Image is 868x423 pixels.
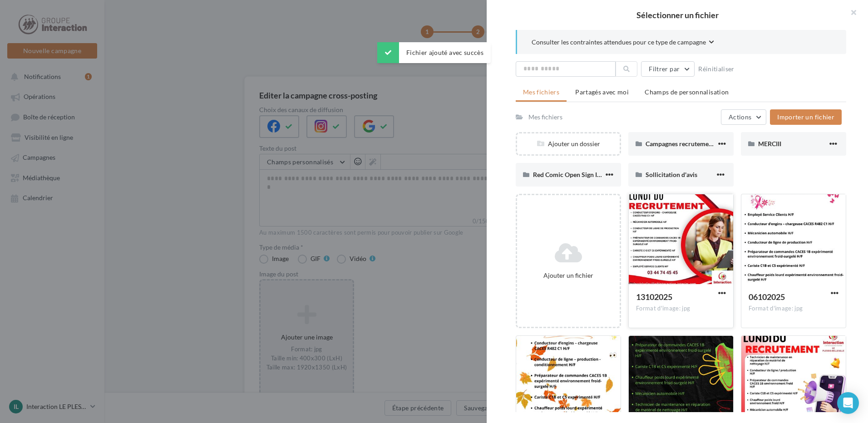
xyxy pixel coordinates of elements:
span: Champs de personnalisation [645,88,729,96]
div: Open Intercom Messenger [837,392,859,414]
h2: Sélectionner un fichier [501,11,853,19]
div: Ajouter un fichier [521,271,616,280]
div: Ajouter un dossier [517,139,620,148]
button: Actions [721,109,766,125]
span: Sollicitation d'avis [646,171,697,178]
span: 13102025 [636,292,672,302]
span: Red Comic Open Sign Instagram Post [533,171,637,178]
span: Actions [729,113,751,121]
button: Filtrer par [641,61,695,77]
span: Consulter les contraintes attendues pour ce type de campagne [532,38,706,47]
span: MERCIII [758,140,781,148]
button: Importer un fichier [770,109,842,125]
div: Format d'image: jpg [749,305,838,313]
span: Importer un fichier [777,113,834,121]
button: Consulter les contraintes attendues pour ce type de campagne [532,37,714,49]
div: Mes fichiers [528,113,562,122]
span: Mes fichiers [523,88,559,96]
div: Format d'image: jpg [636,305,726,313]
button: Réinitialiser [695,64,738,74]
span: Partagés avec moi [575,88,629,96]
div: Fichier ajouté avec succès [377,42,491,63]
span: 06102025 [749,292,785,302]
span: Campagnes recrutements [646,140,717,148]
